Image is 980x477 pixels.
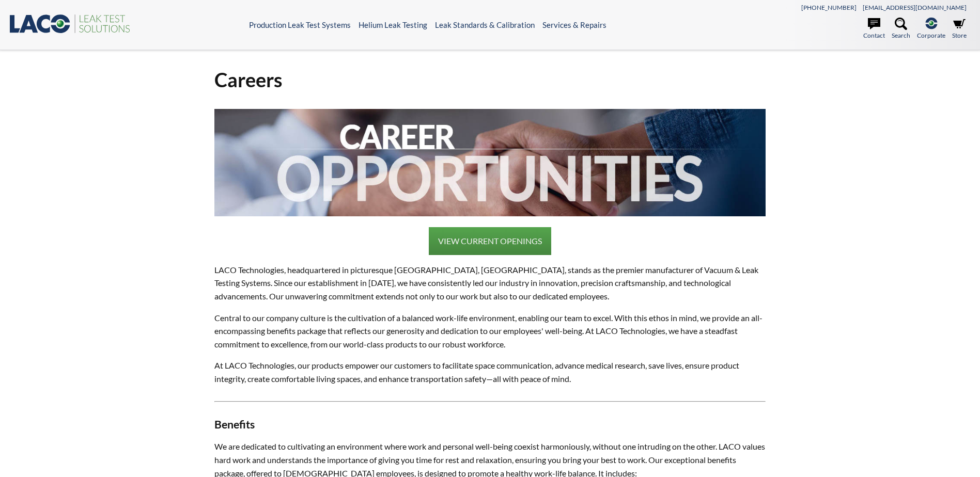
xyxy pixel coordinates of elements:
a: Contact [863,18,885,40]
a: Search [892,18,910,40]
p: Central to our company culture is the cultivation of a balanced work-life environment, enabling o... [214,311,765,351]
a: Production Leak Test Systems [249,20,351,29]
a: [EMAIL_ADDRESS][DOMAIN_NAME] [863,4,967,11]
span: Corporate [917,30,945,40]
img: 2024-Career-Opportunities.jpg [214,109,765,216]
a: Leak Standards & Calibration [435,20,535,29]
a: Store [952,18,967,40]
h3: Benefits [214,418,765,432]
a: VIEW CURRENT OPENINGS [429,227,551,255]
p: LACO Technologies, headquartered in picturesque [GEOGRAPHIC_DATA], [GEOGRAPHIC_DATA], stands as t... [214,263,765,303]
a: [PHONE_NUMBER] [801,4,857,11]
a: Services & Repairs [542,20,606,29]
h1: Careers [214,67,765,92]
p: At LACO Technologies, our products empower our customers to facilitate space communication, advan... [214,359,765,385]
a: Helium Leak Testing [359,20,427,29]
